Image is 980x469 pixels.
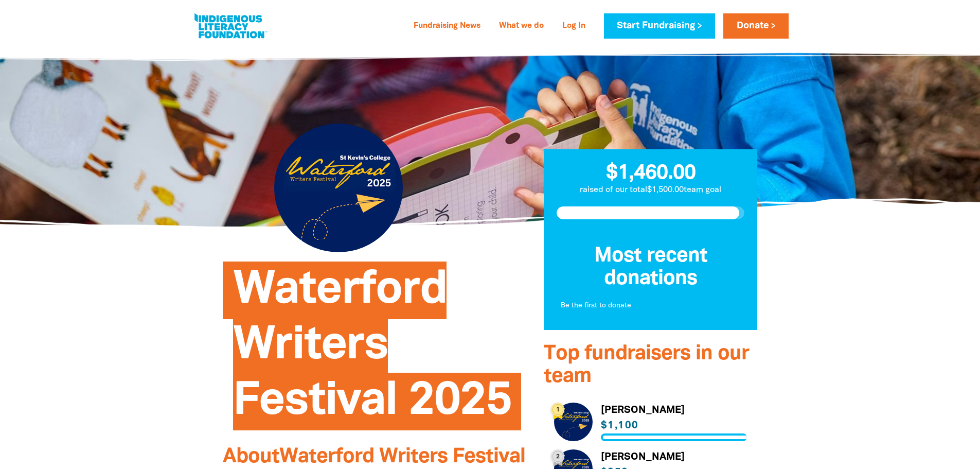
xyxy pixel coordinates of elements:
a: Start Fundraising [604,13,715,39]
a: What we do [493,18,550,34]
span: $1,460.00 [606,164,696,183]
a: Fundraising News [407,18,487,34]
div: 2 [551,449,565,463]
a: Log In [556,18,592,34]
div: Paginated content [557,294,745,317]
span: Top fundraisers in our team [544,344,749,386]
p: raised of our total $1,500.00 team goal [544,184,758,196]
a: Donate [723,13,788,39]
span: Waterford Writers Festival 2025 [233,269,511,430]
p: Be the first to donate [561,301,741,311]
div: Donation stream [557,245,745,317]
div: 1 [551,403,565,416]
h3: Most recent donations [557,245,745,290]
